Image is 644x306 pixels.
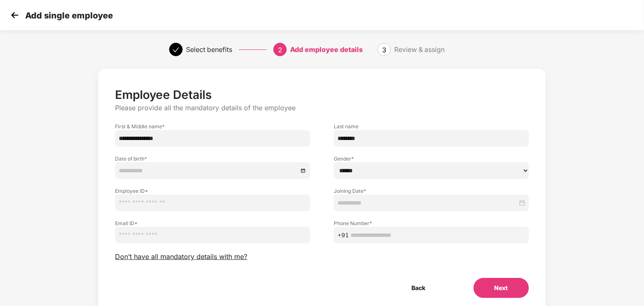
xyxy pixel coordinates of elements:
label: Date of birth [115,155,310,162]
p: Add single employee [25,10,113,21]
div: Select benefits [186,43,232,56]
span: +91 [338,231,349,240]
img: svg+xml;base64,PHN2ZyB4bWxucz0iaHR0cDovL3d3dy53My5vcmcvMjAwMC9zdmciIHdpZHRoPSIzMCIgaGVpZ2h0PSIzMC... [8,9,21,21]
button: Next [474,278,529,298]
p: Employee Details [115,88,529,102]
label: Last name [334,123,529,130]
span: check [173,47,179,53]
label: Phone Number [334,220,529,227]
label: First & Middle name [115,123,310,130]
label: Email ID [115,220,310,227]
label: Joining Date [334,187,529,194]
div: Review & assign [394,43,445,56]
span: 3 [382,46,386,54]
label: Employee ID [115,187,310,194]
span: 2 [278,46,282,54]
p: Please provide all the mandatory details of the employee [115,104,529,112]
div: Add employee details [290,43,363,56]
span: Don’t have all mandatory details with me? [115,252,247,261]
label: Gender [334,155,529,162]
button: Back [391,278,447,298]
